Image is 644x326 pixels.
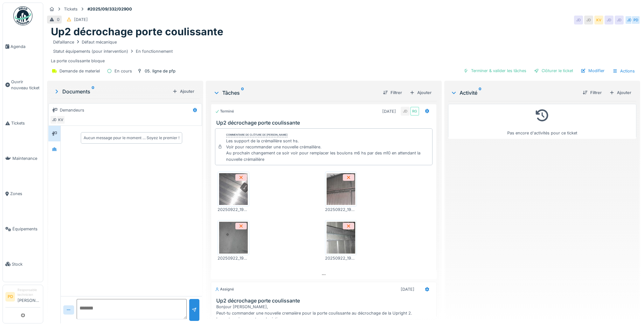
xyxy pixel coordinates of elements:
div: Demande de materiel [59,68,100,74]
div: 20250922_192038.jpg [325,255,357,261]
div: Documents [53,88,170,95]
div: Commentaire de clôture de [PERSON_NAME] [226,133,287,137]
div: Terminé [215,109,234,114]
img: 1tf0cyvd7lj4qr8mk1trubmy0j40 [219,173,248,205]
div: Assigné [215,287,234,292]
span: Équipements [12,226,40,232]
span: Maintenance [12,155,40,161]
a: Ouvrir nouveau ticket [3,64,43,105]
div: Clôturer le ticket [531,66,576,75]
div: La porte coulissante bloque [51,38,636,64]
div: Aucun message pour le moment … Soyez le premier ! [84,135,179,141]
div: Actions [610,66,638,76]
img: j09sx5cua79p0caecdouwl7sej8k [327,173,355,205]
div: En cours [114,68,132,74]
img: Badge_color-CXgf-gQk.svg [13,6,32,25]
div: Activité [451,89,578,97]
sup: 0 [479,89,481,97]
div: [DATE] [401,286,414,292]
div: Terminer & valider les tâches [461,66,529,75]
div: Statut équipements (pour intervention) En fonctionnement [53,48,173,54]
a: Zones [3,176,43,211]
div: Tickets [64,6,78,12]
li: PD [5,292,15,302]
strong: #2025/09/332/02900 [85,6,135,12]
div: KV [594,16,603,24]
img: a8tlbk1cadrx8mlmvsnmhpdx9iro [327,222,355,254]
div: RG [410,107,419,116]
li: [PERSON_NAME] [17,288,40,306]
div: JD [574,16,583,24]
div: 20250922_192059.jpg [325,207,357,213]
sup: 0 [241,89,244,97]
a: Équipements [3,211,43,247]
div: Défaillance Défaut mécanique [53,39,117,45]
div: 20250922_192045.jpg [218,207,249,213]
div: Demandeurs [60,107,84,113]
a: Stock [3,247,43,282]
div: JD [615,16,624,24]
div: Bonjour [PERSON_NAME], Peut-tu commander une nouvelle cremaière pour la porte coulissante au décr... [216,304,433,322]
h1: Up2 décrochage porte coulissante [51,26,223,38]
h3: Up2 décrochage porte coulissante [216,298,433,304]
div: PD [631,16,640,24]
div: Filtrer [580,88,604,97]
div: Ajouter [607,88,634,97]
div: JD [625,16,634,24]
div: JD [605,16,613,24]
img: 20dh1wmvk9xdp6lihipw6l1i1shb [219,222,248,254]
div: JD [50,115,59,124]
div: 0 [57,17,59,23]
div: KV [56,115,65,124]
a: PD Responsable technicien[PERSON_NAME] [5,288,40,308]
div: JD [584,16,593,24]
div: Ajouter [407,88,434,97]
div: Pas encore d'activités pour ce ticket [452,107,632,136]
span: Agenda [10,44,40,50]
div: Responsable technicien [17,288,40,297]
div: Filtrer [380,88,405,97]
span: Stock [12,261,40,267]
span: Tickets [11,120,40,126]
div: Ajouter [170,87,197,96]
div: Modifier [578,66,607,75]
div: [DATE] [74,17,88,23]
span: Zones [10,191,40,197]
div: [DATE] [382,108,396,114]
span: Ouvrir nouveau ticket [11,79,40,91]
div: 20250922_192052.jpg [218,255,249,261]
div: Les support de la crémaillère sont hs. Voir pour recommander une nouvelle crémaillère. Au prochai... [226,138,429,162]
div: JD [401,107,410,116]
div: Tâches [213,89,377,97]
a: Maintenance [3,141,43,176]
a: Agenda [3,29,43,64]
h3: Up2 décrochage porte coulissante [216,120,433,126]
div: 05. ligne de pfp [145,68,176,74]
sup: 0 [92,88,94,95]
a: Tickets [3,105,43,141]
